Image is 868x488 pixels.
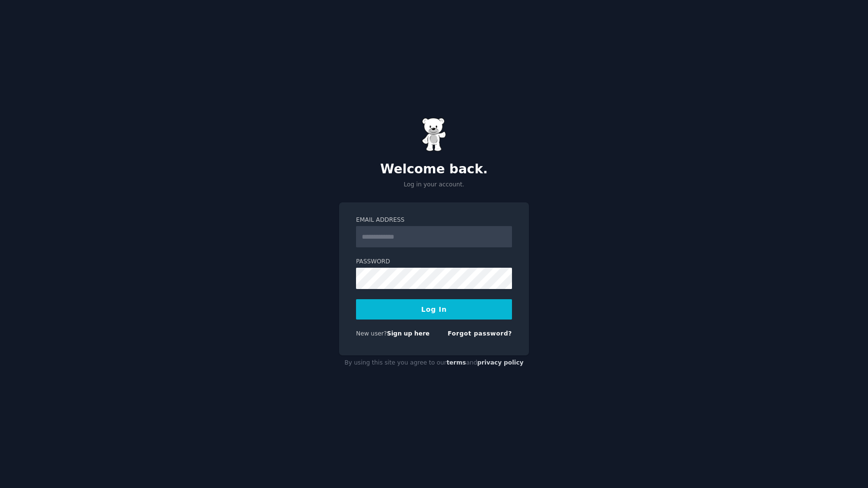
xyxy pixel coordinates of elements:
img: Gummy Bear [422,118,446,152]
a: Sign up here [387,330,430,337]
p: Log in your account. [339,181,529,189]
h2: Welcome back. [339,162,529,177]
a: privacy policy [477,359,524,366]
button: Log In [356,299,512,320]
a: terms [447,359,466,366]
label: Password [356,258,512,266]
a: Forgot password? [448,330,512,337]
label: Email Address [356,216,512,225]
span: New user? [356,330,387,337]
div: By using this site you agree to our and [339,355,529,371]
